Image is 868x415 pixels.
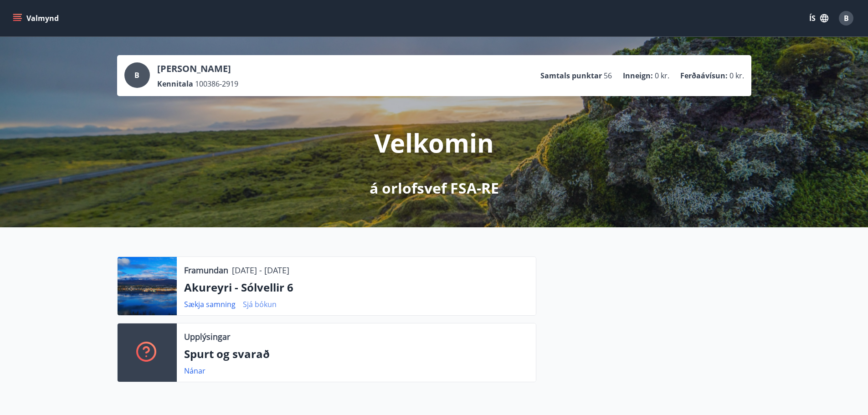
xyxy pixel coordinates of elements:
button: menu [11,10,62,26]
p: Velkomin [374,125,494,160]
button: ÍS [804,10,833,26]
span: 0 kr. [729,71,744,81]
span: 0 kr. [655,71,669,81]
p: Kennitala [157,79,193,89]
span: B [844,13,849,23]
span: 56 [604,71,612,81]
p: Inneign : [623,71,653,81]
p: [PERSON_NAME] [157,62,238,75]
p: Akureyri - Sólvellir 6 [184,280,529,295]
p: Ferðaávísun : [680,71,728,81]
span: 100386-2919 [195,79,238,89]
p: Upplýsingar [184,331,230,343]
p: [DATE] - [DATE] [232,264,289,276]
a: Nánar [184,366,205,376]
p: Framundan [184,264,228,276]
p: Spurt og svarað [184,346,529,362]
a: Sækja samning [184,299,236,309]
span: B [134,70,139,80]
button: B [835,7,857,29]
p: Samtals punktar [540,71,602,81]
p: á orlofsvef FSA-RE [370,178,499,198]
a: Sjá bókun [243,299,277,309]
